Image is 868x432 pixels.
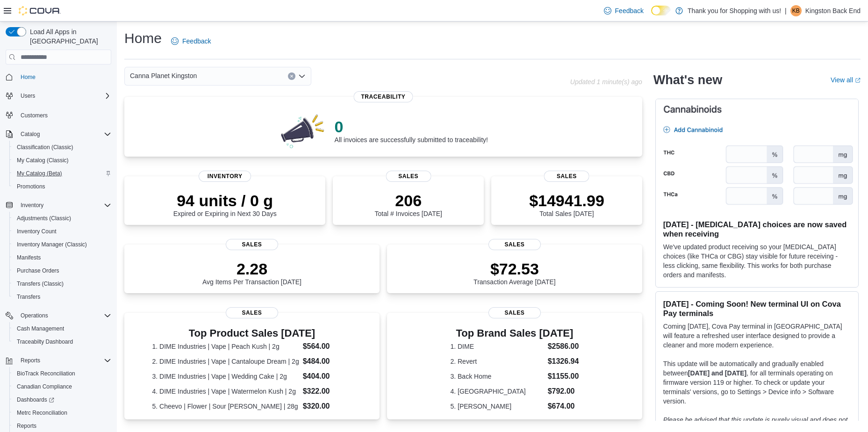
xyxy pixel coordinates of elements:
[13,168,111,179] span: My Catalog (Beta)
[182,36,211,46] span: Feedback
[9,238,115,251] button: Inventory Manager (Classic)
[13,213,111,224] span: Adjustments (Classic)
[688,5,781,16] p: Thank you for Shopping with us!
[9,277,115,290] button: Transfers (Classic)
[13,336,111,347] span: Traceabilty Dashboard
[785,5,787,16] p: |
[653,72,722,87] h2: What's new
[386,171,431,182] span: Sales
[13,394,111,405] span: Dashboards
[152,387,299,396] dt: 4. DIME Industries | Vape | Watermelon Kush | 2g
[374,191,442,217] div: Total # Invoices [DATE]
[663,359,851,406] p: This update will be automatically and gradually enabled between , for all terminals operating on ...
[548,356,579,367] dd: $1326.94
[651,15,652,16] span: Dark Mode
[450,372,544,381] dt: 3. Back Home
[21,202,43,209] span: Inventory
[2,354,115,367] button: Reports
[17,370,75,377] span: BioTrack Reconciliation
[353,91,413,102] span: Traceability
[2,89,115,102] button: Users
[9,335,115,348] button: Traceabilty Dashboard
[17,338,73,346] span: Traceabilty Dashboard
[21,73,36,81] span: Home
[9,212,115,225] button: Adjustments (Classic)
[2,70,115,84] button: Home
[450,328,579,339] h3: Top Brand Sales [DATE]
[152,372,299,381] dt: 3. DIME Industries | Vape | Wedding Cake | 2g
[17,383,72,390] span: Canadian Compliance
[663,242,851,280] p: We've updated product receiving so your [MEDICAL_DATA] choices (like THCa or CBG) stay visible fo...
[226,239,278,250] span: Sales
[21,92,35,100] span: Users
[17,422,36,430] span: Reports
[17,157,69,164] span: My Catalog (Classic)
[831,76,861,84] a: View allExternal link
[202,259,301,278] p: 2.28
[13,168,66,179] a: My Catalog (Beta)
[663,322,851,350] p: Coming [DATE], Cova Pay terminal in [GEOGRAPHIC_DATA] will feature a refreshed user interface des...
[279,112,327,149] img: 0
[17,183,45,190] span: Promotions
[152,342,299,351] dt: 1. DIME Industries | Vape | Peach Kush | 2g
[167,32,215,50] a: Feedback
[199,171,251,182] span: Inventory
[17,90,111,101] span: Users
[17,355,111,366] span: Reports
[21,357,40,364] span: Reports
[152,328,352,339] h3: Top Product Sales [DATE]
[17,409,67,417] span: Metrc Reconciliation
[202,259,301,286] div: Avg Items Per Transaction [DATE]
[13,381,76,392] a: Canadian Compliance
[152,357,299,366] dt: 2. DIME Industries | Vape | Cantaloupe Dream | 2g
[9,180,115,193] button: Promotions
[303,371,352,382] dd: $404.00
[9,225,115,238] button: Inventory Count
[13,420,40,432] a: Reports
[17,109,111,121] span: Customers
[173,191,277,217] div: Expired or Expiring in Next 30 Days
[2,309,115,322] button: Operations
[488,307,541,318] span: Sales
[9,322,115,335] button: Cash Management
[17,72,39,83] a: Home
[335,117,488,144] div: All invoices are successfully submitted to traceability!
[13,407,71,418] a: Metrc Reconciliation
[17,241,87,248] span: Inventory Manager (Classic)
[17,215,71,222] span: Adjustments (Classic)
[13,239,111,250] span: Inventory Manager (Classic)
[17,200,47,211] button: Inventory
[13,213,75,224] a: Adjustments (Classic)
[13,265,111,276] span: Purchase Orders
[13,394,58,405] a: Dashboards
[529,191,604,217] div: Total Sales [DATE]
[21,312,48,319] span: Operations
[17,355,44,366] button: Reports
[13,291,44,302] a: Transfers
[17,129,111,140] span: Catalog
[288,72,295,80] button: Clear input
[17,325,64,332] span: Cash Management
[152,402,299,411] dt: 5. Cheevo | Flower | Sour [PERSON_NAME] | 28g
[17,293,40,301] span: Transfers
[19,6,61,15] img: Cova
[548,386,579,397] dd: $792.00
[548,401,579,412] dd: $674.00
[13,265,63,276] a: Purchase Orders
[26,27,111,46] span: Load All Apps in [GEOGRAPHIC_DATA]
[9,154,115,167] button: My Catalog (Classic)
[13,323,111,334] span: Cash Management
[13,142,77,153] a: Classification (Classic)
[13,181,111,192] span: Promotions
[124,29,162,48] h1: Home
[13,323,68,334] a: Cash Management
[13,155,72,166] a: My Catalog (Classic)
[450,357,544,366] dt: 2. Revert
[303,356,352,367] dd: $484.00
[21,130,40,138] span: Catalog
[21,112,48,119] span: Customers
[13,239,91,250] a: Inventory Manager (Classic)
[17,129,43,140] button: Catalog
[473,259,556,286] div: Transaction Average [DATE]
[335,117,488,136] p: 0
